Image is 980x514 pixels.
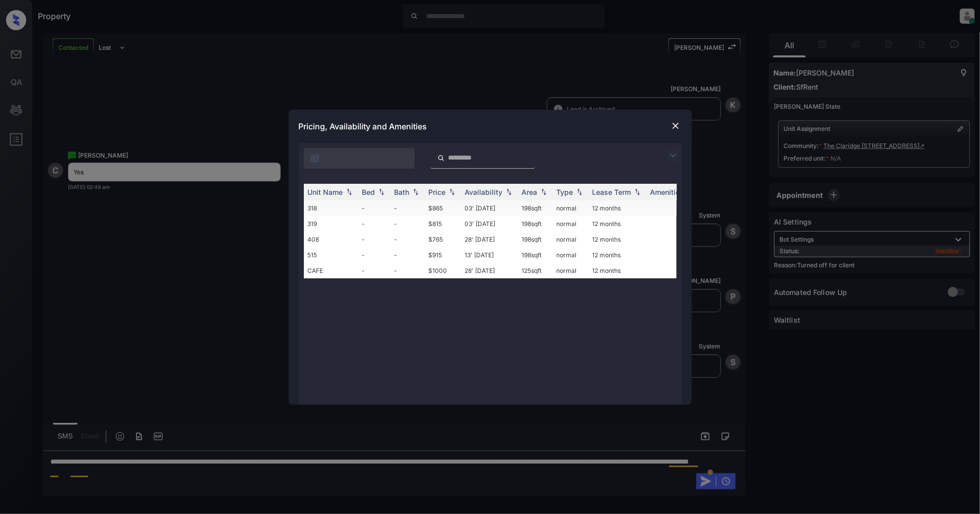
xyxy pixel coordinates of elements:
td: normal [553,232,589,247]
td: - [358,247,390,263]
td: 198 sqft [518,232,553,247]
td: $815 [425,216,461,232]
td: - [358,232,390,247]
div: Type [557,188,573,196]
img: icon-zuma [437,154,445,163]
img: icon-zuma [667,150,679,162]
td: 03' [DATE] [461,216,518,232]
img: sorting [376,188,386,195]
td: 12 months [589,216,646,232]
td: - [358,200,390,216]
td: - [390,263,425,278]
td: 13' [DATE] [461,247,518,263]
td: $1000 [425,263,461,278]
img: sorting [504,188,514,195]
img: sorting [539,188,549,195]
td: 12 months [589,263,646,278]
img: sorting [447,188,457,195]
td: - [390,216,425,232]
img: sorting [632,188,642,195]
img: close [671,121,681,131]
div: Amenities [650,188,684,196]
div: Bath [395,188,410,196]
img: sorting [344,188,354,195]
td: - [358,263,390,278]
div: Availability [465,188,503,196]
td: 515 [304,247,358,263]
div: Bed [362,188,375,196]
td: normal [553,216,589,232]
td: normal [553,263,589,278]
img: icon-zuma [310,153,320,163]
td: $865 [425,200,461,216]
td: 408 [304,232,358,247]
td: - [358,216,390,232]
td: - [390,247,425,263]
td: 198 sqft [518,216,553,232]
td: normal [553,200,589,216]
td: 12 months [589,232,646,247]
td: 03' [DATE] [461,200,518,216]
td: - [390,232,425,247]
div: Price [429,188,446,196]
td: $765 [425,232,461,247]
td: 125 sqft [518,263,553,278]
td: 198 sqft [518,200,553,216]
td: 12 months [589,247,646,263]
div: Lease Term [593,188,631,196]
div: Unit Name [308,188,343,196]
td: 12 months [589,200,646,216]
td: 28' [DATE] [461,263,518,278]
div: Area [522,188,538,196]
img: sorting [574,188,584,195]
td: normal [553,247,589,263]
td: $915 [425,247,461,263]
div: Pricing, Availability and Amenities [289,110,692,143]
img: sorting [411,188,421,195]
td: 318 [304,200,358,216]
td: 28' [DATE] [461,232,518,247]
td: CAFE [304,263,358,278]
td: 198 sqft [518,247,553,263]
td: 319 [304,216,358,232]
td: - [390,200,425,216]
